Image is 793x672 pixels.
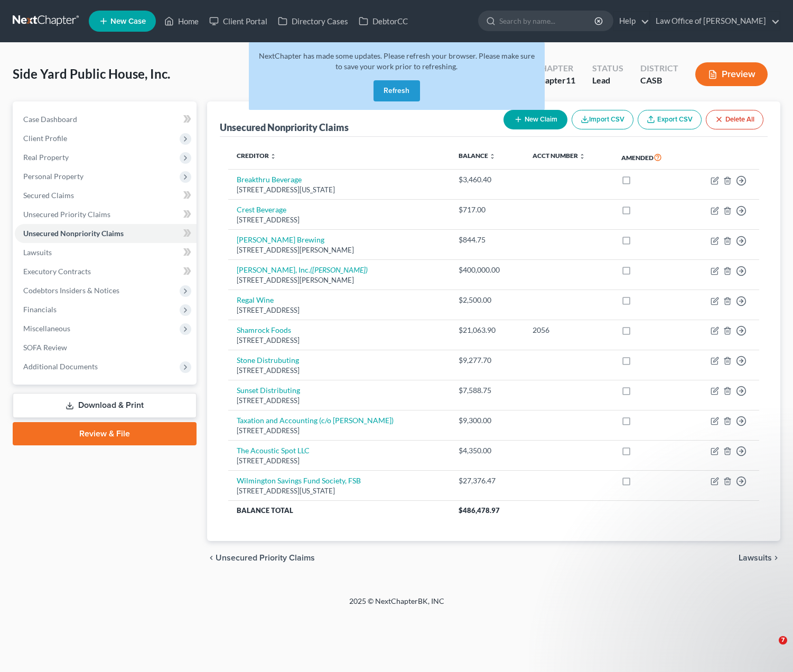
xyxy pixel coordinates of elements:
[613,145,686,170] th: Amended
[15,224,197,243] a: Unsecured Nonpriority Claims
[159,12,204,31] a: Home
[459,445,516,456] div: $4,350.00
[15,243,197,262] a: Lawsuits
[533,325,604,335] div: 2056
[237,205,286,214] a: Crest Beverage
[237,295,274,304] a: Regal Wine
[110,17,146,25] span: New Case
[23,248,52,257] span: Lawsuits
[237,305,441,315] div: [STREET_ADDRESS]
[237,335,441,346] div: [STREET_ADDRESS]
[237,486,441,496] div: [STREET_ADDRESS][US_STATE]
[650,12,780,31] a: Law Office of [PERSON_NAME]
[459,295,516,305] div: $2,500.00
[459,355,516,366] div: $9,277.70
[237,386,300,395] a: Sunset Distributing
[459,265,516,275] div: $400,000.00
[237,215,441,225] div: [STREET_ADDRESS]
[237,476,361,485] a: Wilmington Savings Fund Society, FSB
[459,506,500,515] span: $486,478.97
[220,121,349,134] div: Unsecured Nonpriority Claims
[237,366,441,376] div: [STREET_ADDRESS]
[15,186,197,205] a: Secured Claims
[216,554,315,562] span: Unsecured Priority Claims
[13,422,197,445] a: Review & File
[459,475,516,486] div: $27,376.47
[237,152,276,160] a: Creditor unfold_more
[96,596,698,615] div: 2025 © NextChapterBK, INC
[572,110,633,129] button: Import CSV
[374,80,420,101] button: Refresh
[535,62,575,74] div: Chapter
[23,210,110,219] span: Unsecured Priority Claims
[499,11,596,31] input: Search by name...
[237,325,291,334] a: Shamrock Foods
[310,265,368,274] i: ([PERSON_NAME])
[566,75,575,85] span: 11
[15,262,197,281] a: Executory Contracts
[459,325,516,335] div: $21,063.90
[237,426,441,436] div: [STREET_ADDRESS]
[23,191,74,200] span: Secured Claims
[237,396,441,406] div: [STREET_ADDRESS]
[207,554,216,562] i: chevron_left
[273,12,353,31] a: Directory Cases
[459,415,516,426] div: $9,300.00
[228,501,450,520] th: Balance Total
[270,153,276,160] i: unfold_more
[23,286,119,295] span: Codebtors Insiders & Notices
[533,152,585,160] a: Acct Number unfold_more
[353,12,413,31] a: DebtorCC
[592,74,623,87] div: Lead
[757,636,782,661] iframe: Intercom live chat
[237,185,441,195] div: [STREET_ADDRESS][US_STATE]
[459,235,516,245] div: $844.75
[237,175,302,184] a: Breakthru Beverage
[579,153,585,160] i: unfold_more
[779,636,787,645] span: 7
[13,393,197,418] a: Download & Print
[695,62,768,86] button: Preview
[237,265,368,274] a: [PERSON_NAME], Inc.([PERSON_NAME])
[259,51,535,71] span: NextChapter has made some updates. Please refresh your browser. Please make sure to save your wor...
[459,385,516,396] div: $7,588.75
[237,416,394,425] a: Taxation and Accounting (c/o [PERSON_NAME])
[489,153,496,160] i: unfold_more
[13,66,170,81] span: Side Yard Public House, Inc.
[592,62,623,74] div: Status
[237,356,299,365] a: Stone Distrubuting
[23,267,91,276] span: Executory Contracts
[23,343,67,352] span: SOFA Review
[23,362,98,371] span: Additional Documents
[237,456,441,466] div: [STREET_ADDRESS]
[23,115,77,124] span: Case Dashboard
[23,305,57,314] span: Financials
[237,245,441,255] div: [STREET_ADDRESS][PERSON_NAME]
[237,275,441,285] div: [STREET_ADDRESS][PERSON_NAME]
[15,205,197,224] a: Unsecured Priority Claims
[640,74,678,87] div: CASB
[535,74,575,87] div: Chapter
[503,110,567,129] button: New Claim
[237,446,310,455] a: The Acoustic Spot LLC
[459,174,516,185] div: $3,460.40
[459,204,516,215] div: $717.00
[23,324,70,333] span: Miscellaneous
[204,12,273,31] a: Client Portal
[459,152,496,160] a: Balance unfold_more
[23,153,69,162] span: Real Property
[638,110,702,129] a: Export CSV
[15,110,197,129] a: Case Dashboard
[207,554,315,562] button: chevron_left Unsecured Priority Claims
[706,110,763,129] button: Delete All
[614,12,649,31] a: Help
[640,62,678,74] div: District
[23,229,124,238] span: Unsecured Nonpriority Claims
[23,172,83,181] span: Personal Property
[237,235,324,244] a: [PERSON_NAME] Brewing
[15,338,197,357] a: SOFA Review
[23,134,67,143] span: Client Profile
